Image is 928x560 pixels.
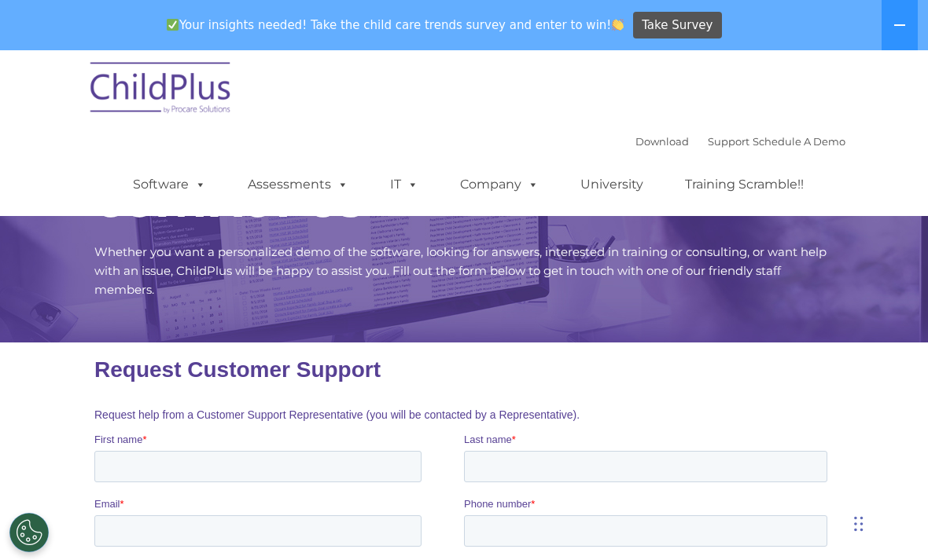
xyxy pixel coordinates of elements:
[444,169,554,200] a: Company
[565,169,659,200] a: University
[374,169,434,200] a: IT
[708,135,749,148] a: Support
[753,135,845,148] a: Schedule A Demo
[94,244,827,297] span: Whether you want a personalized demo of the software, looking for answers, interested in training...
[642,12,713,39] span: Take Survey
[854,500,864,547] div: Drag
[83,51,240,130] img: ChildPlus by Procare Solutions
[635,135,689,148] a: Download
[633,12,722,39] a: Take Survey
[117,169,222,200] a: Software
[9,513,49,552] button: Cookies Settings
[232,169,364,200] a: Assessments
[370,91,418,103] span: Last name
[612,19,624,31] img: 👏
[370,156,436,167] span: Phone number
[635,135,845,148] font: |
[669,169,819,200] a: Training Scramble!!
[160,10,631,41] span: Your insights needed! Take the child care trends survey and enter to win!
[663,390,928,560] iframe: Chat Widget
[167,19,179,31] img: ✅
